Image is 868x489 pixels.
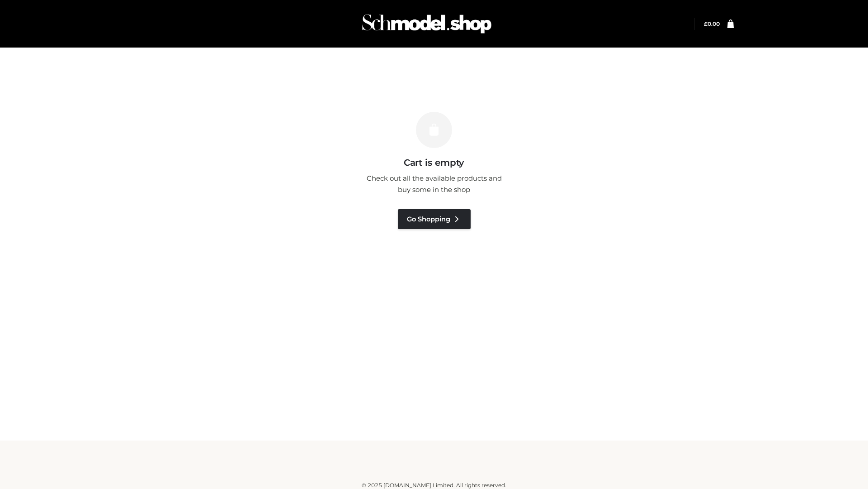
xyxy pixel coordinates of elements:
[362,173,506,196] p: Check out all the available products and buy some in the shop
[359,6,495,42] img: Schmodel Admin 964
[155,157,713,168] h3: Cart is empty
[704,20,708,27] span: £
[398,209,471,229] a: Go Shopping
[704,20,720,27] a: £0.00
[704,20,720,27] bdi: 0.00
